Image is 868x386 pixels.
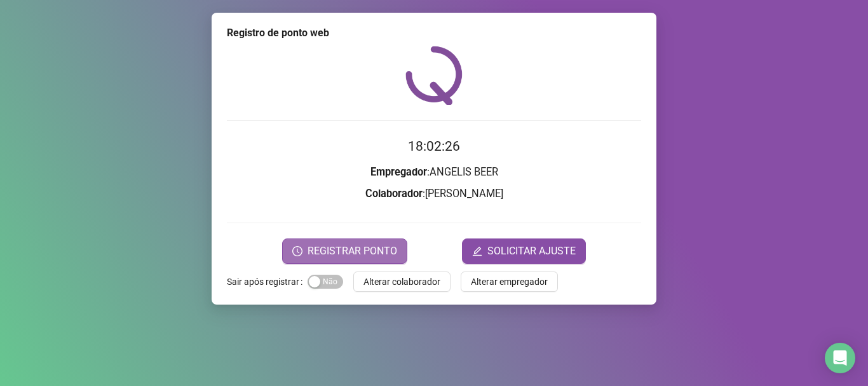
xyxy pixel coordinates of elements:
span: SOLICITAR AJUSTE [487,244,576,259]
img: QRPoint [405,46,463,105]
span: Alterar empregador [471,275,548,289]
strong: Colaborador [365,188,423,200]
button: Alterar colaborador [353,272,451,292]
button: Alterar empregador [461,272,558,292]
button: editSOLICITAR AJUSTE [462,238,586,264]
h3: : ANGELIS BEER [227,164,641,181]
span: REGISTRAR PONTO [308,244,397,259]
h3: : [PERSON_NAME] [227,186,641,202]
div: Open Intercom Messenger [825,343,855,373]
label: Sair após registrar [227,272,308,292]
span: edit [472,246,482,256]
span: Alterar colaborador [363,275,440,289]
div: Registro de ponto web [227,25,641,41]
span: clock-circle [292,246,302,256]
time: 18:02:26 [408,139,460,154]
strong: Empregador [370,166,427,178]
button: REGISTRAR PONTO [282,238,407,264]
